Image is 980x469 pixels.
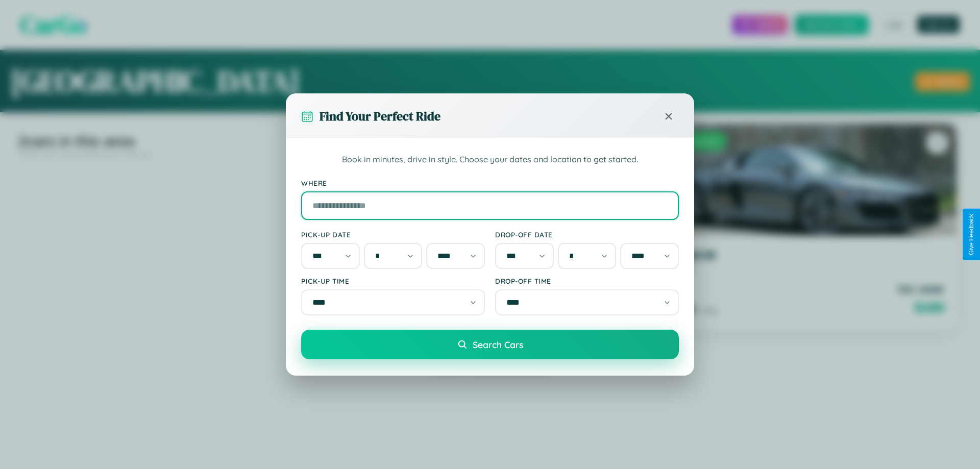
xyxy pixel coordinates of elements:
h3: Find Your Perfect Ride [320,108,440,125]
span: Search Cars [473,339,523,350]
label: Drop-off Date [495,230,679,239]
label: Pick-up Date [301,230,485,239]
p: Book in minutes, drive in style. Choose your dates and location to get started. [301,153,679,166]
label: Drop-off Time [495,277,679,285]
label: Pick-up Time [301,277,485,285]
button: Search Cars [301,330,679,359]
label: Where [301,179,679,187]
